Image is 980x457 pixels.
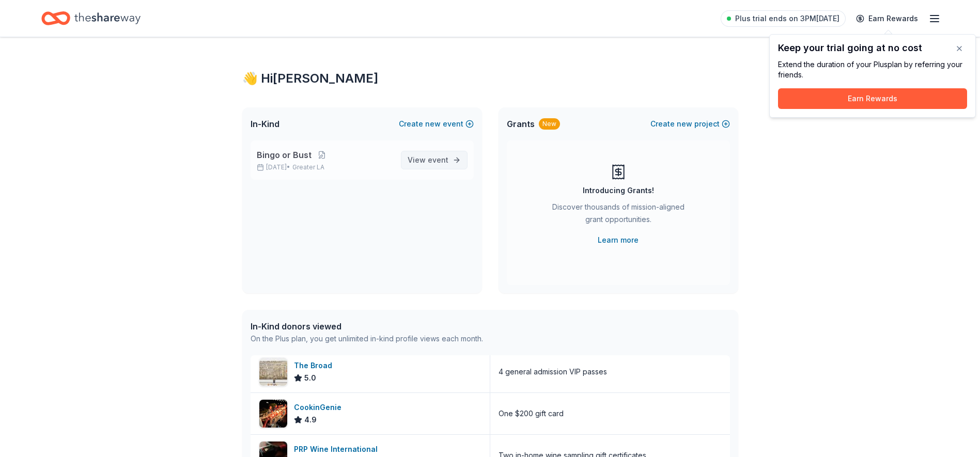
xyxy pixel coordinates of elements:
[294,443,382,455] div: PRP Wine International
[539,118,560,130] div: New
[251,320,483,333] div: In-Kind donors viewed
[399,118,474,130] button: Createnewevent
[650,118,730,130] button: Createnewproject
[242,70,738,87] div: 👋 Hi [PERSON_NAME]
[294,359,336,372] div: The Broad
[304,372,316,384] span: 5.0
[408,154,448,166] span: View
[548,201,689,230] div: Discover thousands of mission-aligned grant opportunities.
[735,12,839,25] span: Plus trial ends on 3PM[DATE]
[304,414,317,426] span: 4.9
[251,118,279,130] span: In-Kind
[259,358,287,386] img: Image for The Broad
[401,151,468,169] a: View event
[294,401,346,414] div: CookinGenie
[778,88,967,109] button: Earn Rewards
[721,10,846,27] a: Plus trial ends on 3PM[DATE]
[499,407,564,420] div: One $200 gift card
[598,234,639,246] a: Learn more
[41,6,141,30] a: Home
[251,333,483,345] div: On the Plus plan, you get unlimited in-kind profile views each month.
[292,163,324,171] span: Greater LA
[778,43,967,53] div: Keep your trial going at no cost
[257,149,312,161] span: Bingo or Bust
[428,155,448,164] span: event
[583,184,654,197] div: Introducing Grants!
[677,118,692,130] span: new
[850,9,924,28] a: Earn Rewards
[499,366,607,378] div: 4 general admission VIP passes
[259,400,287,428] img: Image for CookinGenie
[257,163,393,171] p: [DATE] •
[425,118,441,130] span: new
[507,118,535,130] span: Grants
[778,59,967,80] div: Extend the duration of your Plus plan by referring your friends.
